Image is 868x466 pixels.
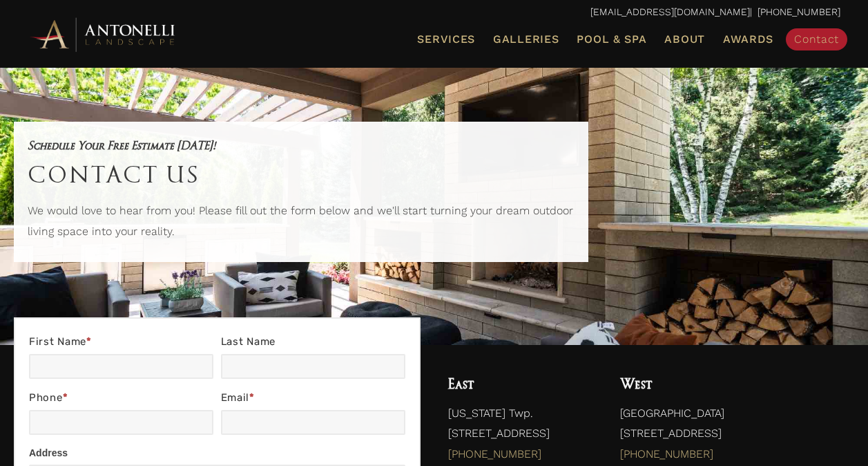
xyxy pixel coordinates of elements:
[221,333,405,354] label: Last Name
[28,15,180,53] img: Antonelli Horizontal Logo
[417,34,475,45] span: Services
[29,389,213,410] label: Phone
[29,333,213,354] label: First Name
[28,136,575,155] h5: Schedule Your Free Estimate [DATE]!
[620,447,713,460] a: [PHONE_NUMBER]
[448,447,541,460] a: [PHONE_NUMBER]
[493,32,559,46] span: Galleries
[28,155,575,194] h1: Contact Us
[28,3,840,21] p: | [PHONE_NUMBER]
[221,389,405,410] label: Email
[412,30,481,48] a: Services
[448,373,593,396] h4: East
[659,30,711,48] a: About
[28,201,575,248] p: We would love to hear from you! Please fill out the form below and we'll start turning your dream...
[620,373,840,396] h4: West
[723,32,773,46] span: Awards
[488,30,564,48] a: Galleries
[664,34,705,45] span: About
[590,6,750,17] a: [EMAIL_ADDRESS][DOMAIN_NAME]
[786,28,847,50] a: Contact
[577,32,646,46] span: Pool & Spa
[794,32,839,46] span: Contact
[29,445,405,465] div: Address
[717,30,779,48] a: Awards
[571,30,652,48] a: Pool & Spa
